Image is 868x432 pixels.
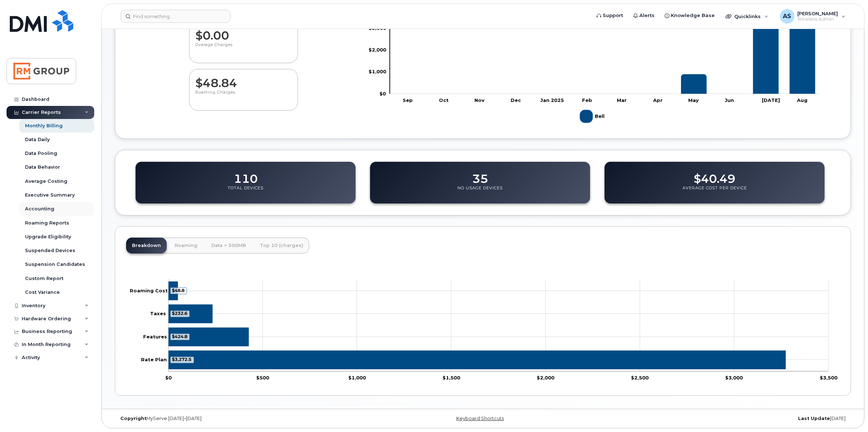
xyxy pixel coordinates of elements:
[762,97,780,103] tspan: [DATE]
[457,185,503,198] p: No Usage Devices
[172,357,191,362] tspan: $3,272.5
[628,8,660,23] a: Alerts
[617,97,627,103] tspan: Mar
[537,375,555,380] tspan: $2,000
[403,97,413,103] tspan: Sep
[169,238,203,254] a: Roaming
[660,8,720,23] a: Knowledge Base
[797,11,838,16] span: [PERSON_NAME]
[456,416,504,421] a: Keyboard Shortcuts
[798,416,830,421] strong: Last Update
[130,279,838,380] g: Chart
[797,97,807,103] tspan: Aug
[172,288,184,293] tspan: $48.8
[694,165,735,185] dd: $40.49
[205,238,252,254] a: Data > 500MB
[580,107,606,126] g: Legend
[682,185,747,198] p: Average Cost Per Device
[172,311,187,316] tspan: $232.6
[256,375,269,380] tspan: $500
[369,25,386,30] tspan: $3,000
[591,8,628,23] a: Support
[797,16,838,22] span: Wireless Admin
[653,97,663,103] tspan: Apr
[726,375,743,380] tspan: $3,000
[580,107,606,126] g: Bell
[671,12,715,19] span: Knowledge Base
[369,69,386,74] tspan: $1,000
[143,334,167,340] tspan: Features
[141,357,167,362] tspan: Rate Plan
[725,97,734,103] tspan: Jun
[820,375,838,380] tspan: $3,500
[379,91,386,96] tspan: $0
[195,90,292,103] p: Roaming Charges
[150,310,166,316] tspan: Taxes
[472,165,488,185] dd: 35
[511,97,521,103] tspan: Dec
[234,165,258,185] dd: 110
[603,12,623,19] span: Support
[169,282,786,369] g: Series
[115,416,360,421] div: MyServe [DATE]–[DATE]
[582,97,592,103] tspan: Feb
[606,416,851,421] div: [DATE]
[348,375,366,380] tspan: $1,000
[130,288,168,293] tspan: Roaming Cost
[195,69,292,90] dd: $48.84
[639,12,655,19] span: Alerts
[126,238,167,254] a: Breakdown
[474,97,485,103] tspan: Nov
[720,9,773,24] div: Quicklinks
[172,334,187,339] tspan: $424.8
[540,97,564,103] tspan: Jan 2025
[775,9,851,24] div: Anhelina Stech
[734,13,761,19] span: Quicklinks
[689,97,699,103] tspan: May
[783,12,791,21] span: AS
[369,47,386,53] tspan: $2,000
[195,42,292,55] p: Overage Charges
[443,375,460,380] tspan: $1,500
[165,375,172,380] tspan: $0
[631,375,649,380] tspan: $2,500
[228,185,263,198] p: Total Devices
[254,238,309,254] a: Top 10 (charges)
[121,10,231,23] input: Find something...
[439,97,449,103] tspan: Oct
[195,22,292,42] dd: $0.00
[120,416,146,421] strong: Copyright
